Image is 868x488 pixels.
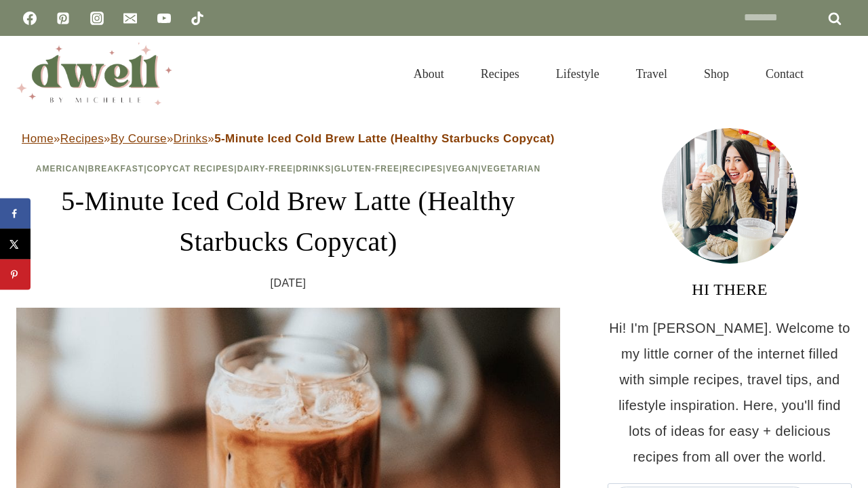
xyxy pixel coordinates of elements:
[50,5,77,32] a: Pinterest
[395,50,822,98] nav: Primary Navigation
[237,164,293,174] a: Dairy-Free
[36,164,540,174] span: | | | | | | | |
[395,50,462,98] a: About
[271,273,307,293] time: [DATE]
[88,164,144,174] a: Breakfast
[184,5,211,32] a: TikTok
[214,132,555,145] strong: 5-Minute Iced Cold Brew Latte (Healthy Starbucks Copycat)
[22,132,555,145] span: » » » »
[111,132,167,145] a: By Course
[151,5,178,32] a: YouTube
[147,164,235,174] a: Copycat Recipes
[402,164,443,174] a: Recipes
[296,164,331,174] a: Drinks
[686,50,747,98] a: Shop
[618,50,686,98] a: Travel
[60,132,104,145] a: Recipes
[608,315,852,470] p: Hi! I'm [PERSON_NAME]. Welcome to my little corner of the internet filled with simple recipes, tr...
[83,5,111,32] a: Instagram
[829,62,852,85] button: View Search Form
[16,43,172,105] img: DWELL by michelle
[174,132,208,145] a: Drinks
[462,50,538,98] a: Recipes
[747,50,822,98] a: Contact
[538,50,618,98] a: Lifestyle
[16,181,560,262] h1: 5-Minute Iced Cold Brew Latte (Healthy Starbucks Copycat)
[481,164,540,174] a: Vegetarian
[16,5,43,32] a: Facebook
[22,132,54,145] a: Home
[608,277,852,302] h3: HI THERE
[117,5,144,32] a: Email
[446,164,478,174] a: Vegan
[334,164,399,174] a: Gluten-Free
[36,164,85,174] a: American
